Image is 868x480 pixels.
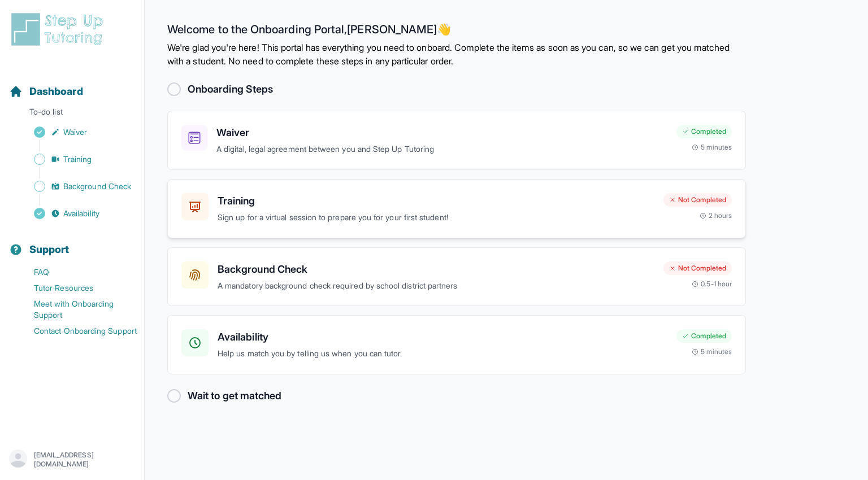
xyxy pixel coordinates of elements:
[676,329,732,343] div: Completed
[676,125,732,138] div: Completed
[663,261,732,275] div: Not Completed
[692,347,732,356] div: 5 minutes
[218,211,654,224] p: Sign up for a virtual session to prepare you for your first student!
[218,261,654,277] h3: Background Check
[5,224,140,262] button: Support
[167,179,746,238] a: TrainingSign up for a virtual session to prepare you for your first student!Not Completed2 hours
[167,23,746,41] h2: Welcome to the Onboarding Portal, [PERSON_NAME] 👋
[9,124,144,140] a: Waiver
[34,451,135,469] p: [EMAIL_ADDRESS][DOMAIN_NAME]
[692,280,732,289] div: 0.5-1 hour
[63,126,87,138] span: Waiver
[218,280,654,293] p: A mandatory background check required by school district partners
[9,11,110,47] img: logo
[167,247,746,307] a: Background CheckA mandatory background check required by school district partnersNot Completed0.5...
[167,111,746,170] a: WaiverA digital, legal agreement between you and Step Up TutoringCompleted5 minutes
[218,193,654,209] h3: Training
[9,296,144,323] a: Meet with Onboarding Support
[9,84,83,99] a: Dashboard
[692,143,732,152] div: 5 minutes
[63,208,99,219] span: Availability
[216,143,667,156] p: A digital, legal agreement between you and Step Up Tutoring
[218,329,667,345] h3: Availability
[5,66,140,104] button: Dashboard
[9,178,144,194] a: Background Check
[700,211,732,220] div: 2 hours
[9,206,144,221] a: Availability
[216,125,667,141] h3: Waiver
[9,450,135,470] button: [EMAIL_ADDRESS][DOMAIN_NAME]
[5,106,140,122] p: To-do list
[188,388,281,404] h2: Wait to get matched
[9,323,144,339] a: Contact Onboarding Support
[29,84,83,99] span: Dashboard
[63,154,92,165] span: Training
[9,151,144,167] a: Training
[29,242,70,258] span: Support
[167,41,746,68] p: We're glad you're here! This portal has everything you need to onboard. Complete the items as soo...
[663,193,732,207] div: Not Completed
[63,181,131,192] span: Background Check
[167,315,746,374] a: AvailabilityHelp us match you by telling us when you can tutor.Completed5 minutes
[9,264,144,280] a: FAQ
[188,81,273,97] h2: Onboarding Steps
[9,280,144,296] a: Tutor Resources
[218,347,667,360] p: Help us match you by telling us when you can tutor.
